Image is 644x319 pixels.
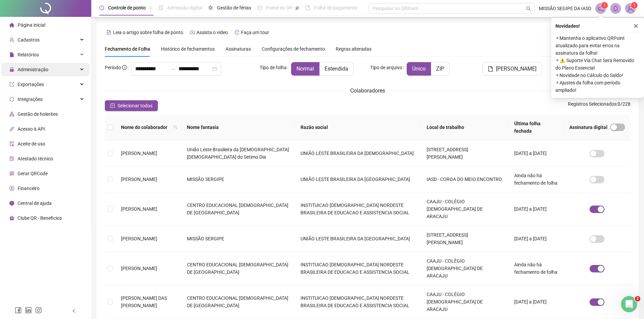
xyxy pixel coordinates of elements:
[9,127,14,131] span: api
[314,5,357,10] span: Folha de pagamento
[15,307,22,314] span: facebook
[196,30,228,35] span: Assista o vídeo
[568,101,617,107] span: Registros Selecionados
[18,186,40,191] span: Financeiro
[18,215,62,221] span: Clube QR - Beneficios
[225,47,251,51] span: Assinaturas
[182,140,295,166] td: União Leste Brasileira da [DEMOGRAPHIC_DATA] [DEMOGRAPHIC_DATA] do Setimo Dia
[18,97,43,102] span: Integrações
[266,5,292,10] span: Painel do DP
[295,192,421,226] td: INSTITUICAO [DEMOGRAPHIC_DATA] NORDESTE BRASILEIRA DE EDUCACAO E ASSISTENCIA SOCIAL
[635,296,640,301] span: 2
[421,252,509,285] td: CAAJU - COLÉGIO [DEMOGRAPHIC_DATA] DE ARACAJU
[9,97,14,102] span: sync
[9,52,14,57] span: file
[105,100,158,111] button: Selecionar todos
[121,236,157,241] span: [PERSON_NAME]
[170,66,176,72] span: swap-right
[182,114,295,140] th: Nome fantasia
[305,5,310,10] span: book
[295,114,421,140] th: Razão social
[488,66,493,72] span: file
[25,307,32,314] span: linkedin
[421,285,509,319] td: CAAJU - COLÉGIO [DEMOGRAPHIC_DATA] DE ARACAJU
[18,52,39,57] span: Relatórios
[603,3,606,8] span: 1
[182,252,295,285] td: CENTRO EDUCACIONAL [DEMOGRAPHIC_DATA] DE [GEOGRAPHIC_DATA]
[121,124,171,131] span: Nome do colaborador
[18,67,48,72] span: Administração
[555,22,580,30] span: Novidades !
[496,65,536,73] span: [PERSON_NAME]
[421,166,509,192] td: IASD - COROA DO MEIO ENCONTRO
[260,64,287,71] span: Tipo de folha
[35,307,42,314] span: instagram
[569,124,607,131] span: Assinatura digital
[514,262,557,275] span: Ainda não há fechamento de folha
[509,285,564,319] td: [DATE] a [DATE]
[148,6,152,10] span: pushpin
[118,102,152,109] span: Selecionar todos
[634,24,638,28] span: close
[121,177,157,182] span: [PERSON_NAME]
[336,47,372,51] span: Regras alteradas
[108,5,146,10] span: Controle de ponto
[18,171,48,176] span: Gerar QRCode
[182,285,295,319] td: CENTRO EDUCACIONAL [DEMOGRAPHIC_DATA] DE [GEOGRAPHIC_DATA]
[421,114,509,140] th: Local de trabalho
[9,216,14,220] span: gift
[509,140,564,166] td: [DATE] a [DATE]
[295,252,421,285] td: INSTITUICAO [DEMOGRAPHIC_DATA] NORDESTE BRASILEIRA DE EDUCACAO E ASSISTENCIA SOCIAL
[509,226,564,252] td: [DATE] a [DATE]
[295,6,299,10] span: pushpin
[601,2,608,9] sup: 1
[257,5,262,10] span: dashboard
[325,65,348,72] span: Estendida
[161,46,215,52] span: Histórico de fechamentos
[113,30,183,35] span: Leia o artigo sobre folha de ponto
[235,30,239,35] span: history
[173,125,177,129] span: search
[526,6,531,11] span: search
[9,37,14,42] span: user-add
[121,151,157,156] span: [PERSON_NAME]
[296,65,314,72] span: Normal
[633,3,636,8] span: 1
[121,295,167,308] span: [PERSON_NAME] DAS [PERSON_NAME]
[421,226,509,252] td: [STREET_ADDRESS][PERSON_NAME]
[99,5,104,10] span: clock-circle
[514,173,557,186] span: Ainda não há fechamento de folha
[190,30,195,35] span: youtube
[350,87,385,94] span: Colaboradores
[18,156,53,161] span: Atestado técnico
[295,166,421,192] td: UNIÃO LESTE BRASILEIRA DA [GEOGRAPHIC_DATA]
[613,5,619,11] span: bell
[182,192,295,226] td: CENTRO EDUCACIONAL [DEMOGRAPHIC_DATA] DE [GEOGRAPHIC_DATA]
[555,79,640,94] span: ⚬ Ajustes da folha com período ampliado!
[509,192,564,226] td: [DATE] a [DATE]
[182,166,295,192] td: MISSÃO SERGIPE
[9,141,14,146] span: audit
[110,103,115,108] span: check-square
[9,186,14,191] span: dollar
[105,46,150,52] span: Fechamento de Folha
[421,192,509,226] td: CAAJU - COLÉGIO [DEMOGRAPHIC_DATA] DE ARACAJU
[18,201,52,206] span: Central de ajuda
[482,62,542,76] button: [PERSON_NAME]
[106,30,111,35] span: file-text
[631,2,638,9] sup: Atualize o seu contato no menu Meus Dados
[555,72,640,79] span: ⚬ Novidade no Cálculo do Saldo!
[18,126,45,132] span: Acesso à API
[625,3,636,14] img: 68402
[18,37,40,43] span: Cadastros
[509,114,564,140] th: Última folha fechada
[9,112,14,116] span: apartment
[295,285,421,319] td: INSTITUICAO [DEMOGRAPHIC_DATA] NORDESTE BRASILEIRA DE EDUCACAO E ASSISTENCIA SOCIAL
[295,226,421,252] td: UNIÃO LESTE BRASILEIRA DA [GEOGRAPHIC_DATA]
[121,266,157,271] span: [PERSON_NAME]
[9,67,14,72] span: lock
[167,5,202,10] span: Admissão digital
[18,82,44,87] span: Exportações
[72,309,76,313] span: left
[412,65,426,72] span: Único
